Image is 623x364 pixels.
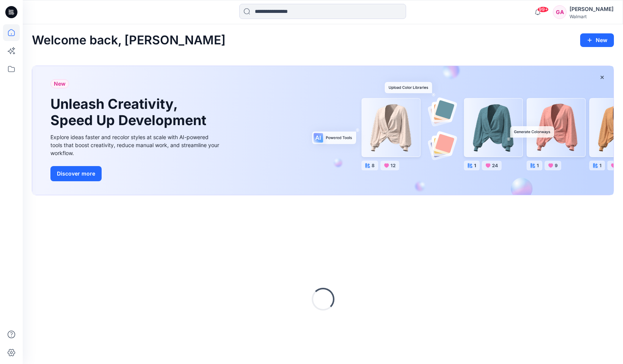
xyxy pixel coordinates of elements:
div: [PERSON_NAME] [570,5,614,14]
span: New [54,79,66,88]
div: GA [553,5,567,19]
h2: Welcome back, [PERSON_NAME] [32,33,226,47]
span: 99+ [537,6,549,13]
h1: Unleash Creativity, Speed Up Development [50,96,210,129]
a: Discover more [50,166,221,181]
div: Explore ideas faster and recolor styles at scale with AI-powered tools that boost creativity, red... [50,133,221,157]
button: New [580,33,614,47]
div: Walmart [570,14,614,19]
button: Discover more [50,166,102,181]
